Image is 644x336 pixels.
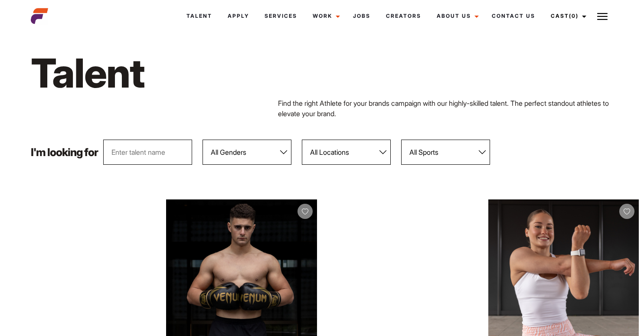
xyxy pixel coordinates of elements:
[278,98,613,119] p: Find the right Athlete for your brands campaign with our highly-skilled talent. The perfect stand...
[429,4,484,28] a: About Us
[305,4,345,28] a: Work
[484,4,543,28] a: Contact Us
[31,48,366,98] h1: Talent
[543,4,592,28] a: Cast(0)
[103,140,192,165] input: Enter talent name
[220,4,257,28] a: Apply
[31,7,48,25] img: cropped-aefm-brand-fav-22-square.png
[345,4,378,28] a: Jobs
[179,4,220,28] a: Talent
[597,11,608,22] img: Burger icon
[569,13,579,19] span: (0)
[31,147,98,158] p: I'm looking for
[257,4,305,28] a: Services
[378,4,429,28] a: Creators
